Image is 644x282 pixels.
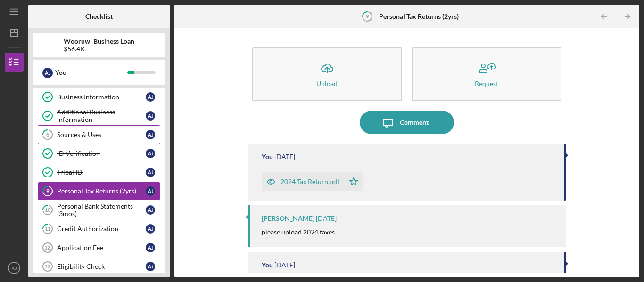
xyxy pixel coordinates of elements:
div: A J [146,243,155,252]
a: 9Personal Tax Returns (2yrs)AJ [38,182,160,201]
b: Wooruwi Business Loan [64,38,134,45]
time: 2025-03-06 18:49 [274,261,295,269]
button: Request [412,47,561,101]
tspan: 6 [46,132,50,138]
button: AJ [5,258,24,277]
div: A J [146,262,155,271]
div: A J [146,168,155,177]
div: [PERSON_NAME] [262,215,314,222]
div: A J [42,68,53,78]
div: You [55,64,127,81]
button: Comment [360,111,454,134]
div: Business Information [57,93,146,101]
button: Upload [252,47,402,101]
div: A J [146,205,155,215]
div: Tribal ID [57,169,146,176]
time: 2025-08-19 21:13 [316,215,337,222]
div: Personal Bank Statements (3mos) [57,202,146,218]
div: $56.4K [64,45,134,53]
div: You [262,153,273,161]
tspan: 9 [46,188,50,194]
div: A J [146,111,155,121]
button: 2024 Tax Return.pdf [262,172,363,191]
a: Additional Business InformationAJ [38,106,160,125]
a: 11Credit AuthorizationAJ [38,219,160,238]
div: A J [146,92,155,102]
b: Checklist [85,13,113,20]
div: A J [146,149,155,158]
time: 2025-08-27 04:09 [274,153,295,161]
p: please upload 2024 taxes [262,227,335,237]
a: ID VerificationAJ [38,144,160,163]
div: Credit Authorization [57,225,146,233]
a: 12Application FeeAJ [38,238,160,257]
text: AJ [11,266,17,271]
div: You [262,261,273,269]
div: Comment [400,111,429,134]
tspan: 9 [366,13,369,19]
tspan: 11 [45,226,50,232]
div: Additional Business Information [57,108,146,123]
a: Business InformationAJ [38,88,160,106]
div: 2024 Tax Return.pdf [281,178,339,185]
div: A J [146,130,155,139]
div: A J [146,186,155,196]
a: 6Sources & UsesAJ [38,125,160,144]
div: Personal Tax Returns (2yrs) [57,187,146,195]
div: Request [475,80,498,87]
div: Upload [316,80,338,87]
a: Tribal IDAJ [38,163,160,182]
a: 10Personal Bank Statements (3mos)AJ [38,201,160,219]
div: Application Fee [57,244,146,251]
div: Eligibility Check [57,263,146,270]
tspan: 10 [45,207,51,213]
a: 13Eligibility CheckAJ [38,257,160,276]
div: A J [146,224,155,234]
div: ID Verification [57,150,146,157]
tspan: 12 [44,245,50,250]
tspan: 13 [44,264,50,269]
b: Personal Tax Returns (2yrs) [379,13,459,20]
div: Sources & Uses [57,131,146,138]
